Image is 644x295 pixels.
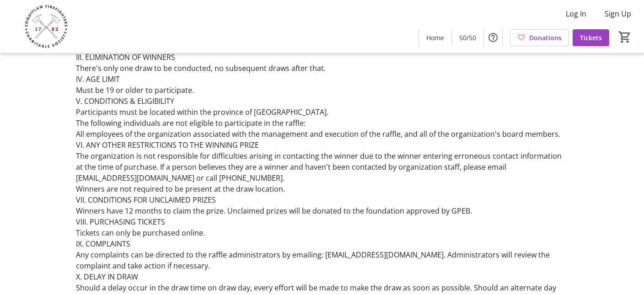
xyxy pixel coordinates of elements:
[76,52,568,63] p: III. ELIMINATION OF WINNERS
[76,271,568,282] p: X. DELAY IN DRAW
[76,107,568,118] p: Participants must be located within the province of [GEOGRAPHIC_DATA].
[76,249,568,271] p: Any complaints can be directed to the raffle administrators by emailing: [EMAIL_ADDRESS][DOMAIN_N...
[452,29,483,46] a: 50/50
[76,183,568,194] p: Winners are not required to be present at the draw location.
[459,33,476,43] span: 50/50
[76,63,568,74] p: There's only one draw to be conducted, no subsequent draws after that.
[76,74,568,85] p: IV. AGE LIMIT
[558,6,594,21] button: Log In
[566,8,586,19] span: Log In
[76,139,568,150] p: VI. ANY OTHER RESTRICTIONS TO THE WINNING PRIZE
[76,150,568,183] p: The organization is not responsible for difficulties arising in contacting the winner due to the ...
[76,118,568,129] p: The following individuals are not eligible to participate in the raffle:
[76,216,568,227] p: VIII. PURCHASING TICKETS
[580,33,602,43] span: Tickets
[484,28,502,47] button: Help
[76,194,568,205] p: VII. CONDITIONS FOR UNCLAIMED PRIZES
[573,29,609,46] a: Tickets
[617,29,633,45] button: Cart
[597,6,639,21] button: Sign Up
[529,33,562,43] span: Donations
[426,33,444,43] span: Home
[510,29,569,46] a: Donations
[76,85,568,96] p: Must be 19 or older to participate.
[76,227,568,238] p: Tickets can only be purchased online.
[419,29,451,46] a: Home
[76,238,568,249] p: IX. COMPLAINTS
[76,96,568,107] p: V. CONDITIONS & ELIGIBILITY
[605,8,631,19] span: Sign Up
[5,4,87,49] img: Coquitlam Firefighters Charitable Society's Logo
[76,205,568,216] p: Winners have 12 months to claim the prize. Unclaimed prizes will be donated to the foundation app...
[76,129,568,139] p: All employees of the organization associated with the management and execution of the raffle, and...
